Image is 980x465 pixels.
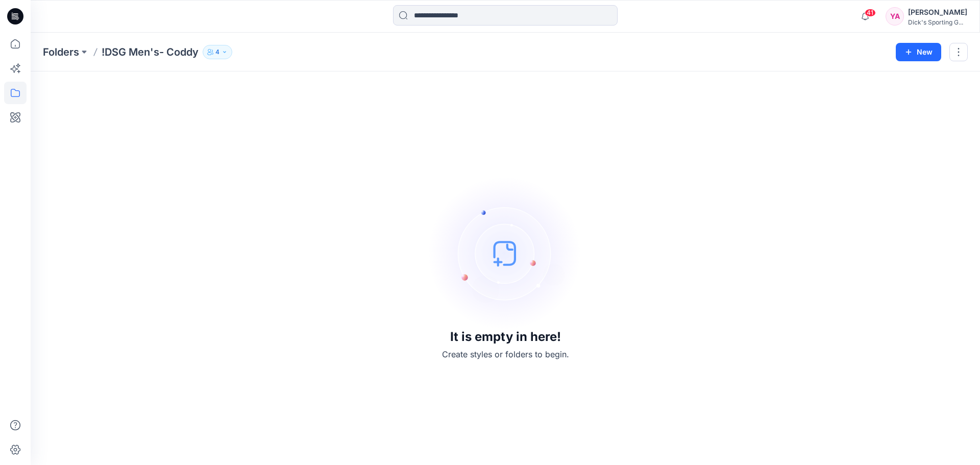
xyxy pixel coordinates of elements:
[896,43,941,61] button: New
[102,45,199,59] p: !DSG Men's- Coddy
[908,18,967,26] div: Dick's Sporting G...
[865,9,876,17] span: 41
[43,45,79,59] a: Folders
[429,177,582,330] img: empty-state-image.svg
[215,46,219,58] p: 4
[908,6,967,18] div: [PERSON_NAME]
[450,330,561,344] h3: It is empty in here!
[203,45,232,59] button: 4
[886,7,904,26] div: YA
[442,348,569,360] p: Create styles or folders to begin.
